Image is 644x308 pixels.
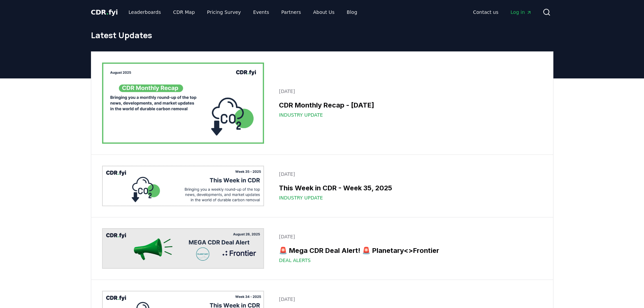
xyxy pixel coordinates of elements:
[91,8,118,16] span: CDR fyi
[468,6,537,18] nav: Main
[91,30,553,41] h1: Latest Updates
[279,233,538,240] p: [DATE]
[201,6,246,18] a: Pricing Survey
[341,6,363,18] a: Blog
[248,6,275,18] a: Events
[468,6,504,18] a: Contact us
[279,245,538,256] h3: 🚨 Mega CDR Deal Alert! 🚨 Planetary<>Frontier
[102,63,264,144] img: CDR Monthly Recap - August 2025 blog post image
[279,88,538,95] p: [DATE]
[279,296,538,303] p: [DATE]
[279,171,538,177] p: [DATE]
[505,6,537,18] a: Log in
[276,6,306,18] a: Partners
[308,6,340,18] a: About Us
[275,84,542,122] a: [DATE]CDR Monthly Recap - [DATE]Industry Update
[102,166,264,206] img: This Week in CDR - Week 35, 2025 blog post image
[123,6,362,18] nav: Main
[123,6,166,18] a: Leaderboards
[275,167,542,205] a: [DATE]This Week in CDR - Week 35, 2025Industry Update
[279,183,538,193] h3: This Week in CDR - Week 35, 2025
[279,194,323,201] span: Industry Update
[106,8,109,16] span: .
[279,257,311,264] span: Deal Alerts
[91,7,118,17] a: CDR.fyi
[168,6,200,18] a: CDR Map
[102,228,264,269] img: 🚨 Mega CDR Deal Alert! 🚨 Planetary<>Frontier blog post image
[275,229,542,268] a: [DATE]🚨 Mega CDR Deal Alert! 🚨 Planetary<>FrontierDeal Alerts
[279,112,323,118] span: Industry Update
[510,9,531,16] span: Log in
[279,100,538,110] h3: CDR Monthly Recap - [DATE]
